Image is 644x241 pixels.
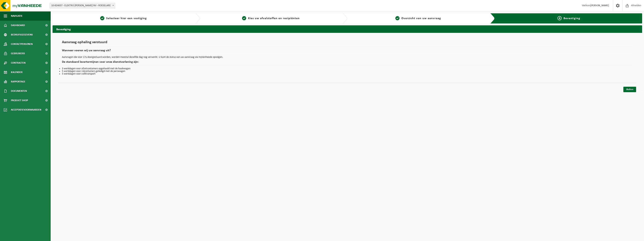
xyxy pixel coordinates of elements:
[11,86,27,96] span: Documenten
[62,49,633,54] h2: Wanneer voeren wij uw aanvraag uit?
[62,56,633,59] p: Aanvragen die voor 17u doorgestuurd worden, worden meestal dezelfde dag nog verwerkt. U kunt de s...
[623,87,636,92] a: Sluiten
[11,77,25,86] span: Rapportage
[106,17,147,20] span: Selecteer hier een vestiging
[590,4,609,7] strong: [PERSON_NAME]
[11,58,26,68] span: Contracten
[248,17,300,20] span: Kies uw afvalstoffen en recipiënten
[401,17,441,20] span: Overzicht van uw aanvraag
[563,17,580,20] span: Bevestiging
[11,21,25,30] span: Dashboard
[202,16,340,21] a: 2Kies uw afvalstoffen en recipiënten
[50,3,115,8] span: 10-824637 - ELEKTRO ANDRE GEVAERT NV - ROESELARE
[242,16,246,20] span: 2
[11,39,33,49] span: Contactpersonen
[557,16,562,20] span: 4
[395,16,399,20] span: 3
[11,96,28,105] span: Product Shop
[11,11,23,21] span: Navigatie
[62,60,633,66] h2: De standaard levertermijnen voor onze dienstverlening zijn:
[100,16,104,20] span: 1
[11,30,33,39] span: Bedrijfsgegevens
[11,49,25,58] span: Gebruikers
[349,16,487,21] a: 3Overzicht van uw aanvraag
[62,40,633,46] h1: Aanvraag ophaling verstuurd
[62,73,633,75] li: 5 werkdagen voor collitransport
[53,25,642,33] h2: Bevestiging
[62,67,633,70] li: 3 werkdagen voor afzetcontainers opgehaald met de haakwagen
[11,105,41,114] span: Acceptatievoorwaarden
[62,70,633,73] li: 5 werkdagen voor rolcontainers geledigd met de perswagen
[11,68,23,77] span: Kalender
[50,3,115,8] span: 10-824637 - ELEKTRO ANDRE GEVAERT NV - ROESELARE
[54,16,193,21] a: 1Selecteer hier een vestiging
